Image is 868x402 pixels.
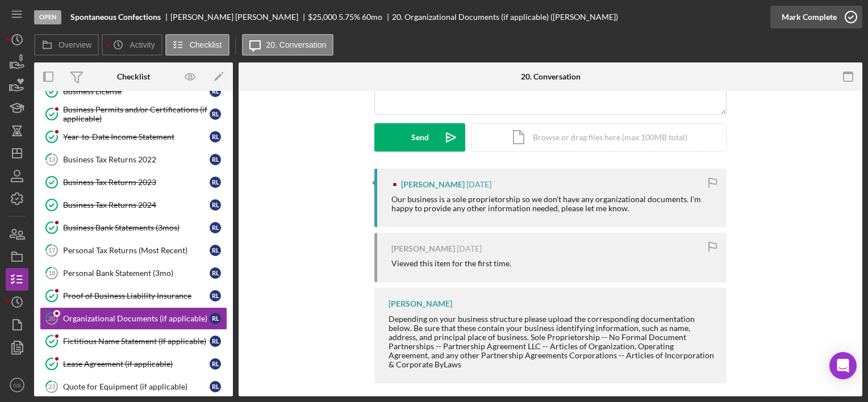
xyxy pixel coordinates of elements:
div: 60 mo [362,12,382,22]
div: Fictitious Name Statement (If applicable) [63,337,210,346]
div: R L [210,177,221,188]
a: Lease Agreement (if applicable)RL [40,353,227,375]
a: 13Business Tax Returns 2022RL [40,148,227,171]
tspan: 17 [48,246,56,254]
label: 20. Conversation [266,40,327,49]
tspan: 20 [48,315,56,322]
div: [PERSON_NAME] [401,180,465,189]
button: Checklist [165,34,229,56]
button: Activity [102,34,162,56]
button: Mark Complete [770,6,862,28]
div: Business Tax Returns 2023 [63,178,210,187]
div: R L [210,358,221,370]
time: 2025-08-29 18:38 [466,180,491,189]
a: Business LicenseRL [40,80,227,103]
div: R L [210,108,221,120]
a: 23Quote for Equipment (if applicable)RL [40,375,227,398]
button: GS [6,374,28,396]
span: $25,000 [308,12,337,22]
a: Business Bank Statements (3mos)RL [40,216,227,239]
div: [PERSON_NAME] [391,244,455,253]
div: Mark Complete [782,6,837,28]
div: R L [210,86,221,97]
a: 17Personal Tax Returns (Most Recent)RL [40,239,227,262]
time: 2025-08-29 18:37 [457,244,482,253]
div: R L [210,131,221,143]
div: Business Tax Returns 2024 [63,200,210,210]
a: Business Permits and/or Certifications (if applicable)RL [40,103,227,125]
tspan: 23 [48,383,55,390]
button: Overview [34,34,99,56]
div: Business Bank Statements (3mos) [63,223,210,232]
a: Business Tax Returns 2024RL [40,194,227,216]
button: 20. Conversation [242,34,334,56]
div: Lease Agreement (if applicable) [63,359,210,368]
tspan: 18 [48,269,55,277]
div: Personal Tax Returns (Most Recent) [63,246,210,255]
div: Checklist [117,72,150,81]
div: 20. Conversation [521,72,581,81]
div: Open [34,10,61,24]
div: Quote for Equipment (if applicable) [63,382,210,391]
div: Depending on your business structure please upload the corresponding documentation below. Be sure... [389,315,715,370]
div: R L [210,222,221,233]
text: GS [13,382,21,388]
div: Business License [63,87,210,96]
div: Year-to-Date Income Statement [63,132,210,141]
div: [PERSON_NAME] [389,299,452,308]
div: Business Tax Returns 2022 [63,155,210,164]
div: R L [210,199,221,211]
div: Viewed this item for the first time. [391,259,511,268]
a: 18Personal Bank Statement (3mo)RL [40,262,227,284]
a: Business Tax Returns 2023RL [40,171,227,194]
label: Overview [59,40,91,49]
div: R L [210,313,221,324]
div: Open Intercom Messenger [829,352,857,379]
div: Send [411,123,429,152]
button: Send [374,123,465,152]
div: R L [210,267,221,279]
a: Year-to-Date Income StatementRL [40,125,227,148]
div: Business Permits and/or Certifications (if applicable) [63,105,210,123]
div: Proof of Business Liability Insurance [63,291,210,300]
div: Organizational Documents (if applicable) [63,314,210,323]
div: R L [210,381,221,392]
div: R L [210,154,221,165]
div: R L [210,336,221,347]
a: 20Organizational Documents (if applicable)RL [40,307,227,330]
label: Activity [130,40,155,49]
div: Personal Bank Statement (3mo) [63,269,210,278]
a: Proof of Business Liability InsuranceRL [40,284,227,307]
div: [PERSON_NAME] [PERSON_NAME] [170,12,308,22]
div: Our business is a sole proprietorship so we don't have any organizational documents. I'm happy to... [391,195,715,213]
b: Spontaneous Confections [70,12,161,22]
tspan: 13 [48,156,55,163]
div: 5.75 % [339,12,360,22]
a: Fictitious Name Statement (If applicable)RL [40,330,227,353]
div: 20. Organizational Documents (if applicable) ([PERSON_NAME]) [392,12,618,22]
div: R L [210,290,221,301]
label: Checklist [190,40,222,49]
div: R L [210,245,221,256]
